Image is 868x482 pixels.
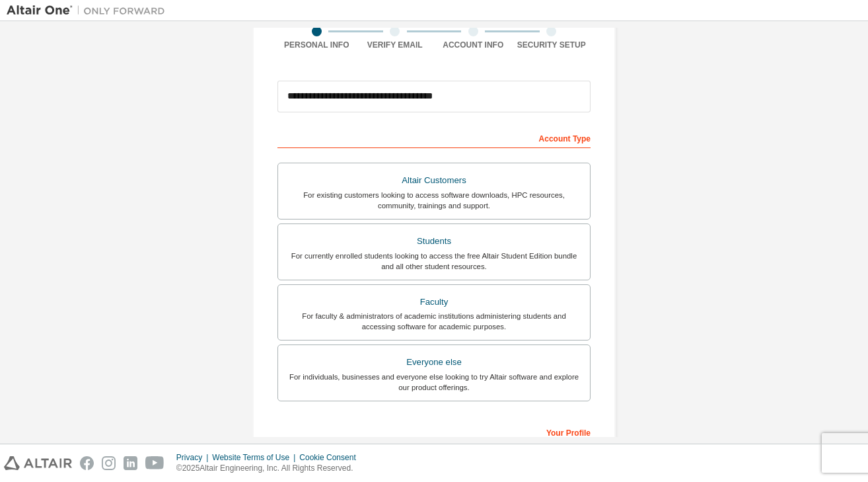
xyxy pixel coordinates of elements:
img: instagram.svg [102,456,116,470]
div: Your Profile [277,421,591,442]
img: Altair One [7,4,172,17]
div: For existing customers looking to access software downloads, HPC resources, community, trainings ... [286,190,582,211]
div: Verify Email [356,40,435,50]
div: Website Terms of Use [212,452,299,463]
img: linkedin.svg [124,456,137,470]
div: For currently enrolled students looking to access the free Altair Student Edition bundle and all ... [286,251,582,272]
div: Privacy [176,452,212,463]
div: Account Info [434,40,513,50]
div: Everyone else [286,353,582,372]
div: For individuals, businesses and everyone else looking to try Altair software and explore our prod... [286,372,582,393]
div: Personal Info [277,40,356,50]
img: facebook.svg [80,456,94,470]
div: For faculty & administrators of academic institutions administering students and accessing softwa... [286,311,582,332]
div: Account Type [277,127,591,148]
div: Faculty [286,293,582,311]
img: altair_logo.svg [4,456,72,470]
p: © 2025 Altair Engineering, Inc. All Rights Reserved. [176,463,364,474]
div: Students [286,232,582,251]
div: Security Setup [513,40,591,50]
div: Cookie Consent [299,452,363,463]
div: Altair Customers [286,171,582,190]
img: youtube.svg [145,456,164,470]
